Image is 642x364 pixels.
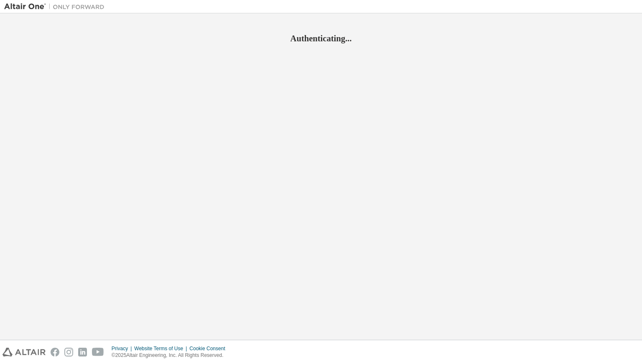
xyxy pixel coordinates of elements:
[92,348,104,356] img: youtube.svg
[189,345,230,352] div: Cookie Consent
[4,33,638,44] h2: Authenticating...
[134,345,189,352] div: Website Terms of Use
[64,348,73,356] img: instagram.svg
[78,348,87,356] img: linkedin.svg
[51,348,59,356] img: facebook.svg
[4,3,109,11] img: Altair One
[112,352,230,359] p: © 2025 Altair Engineering, Inc. All Rights Reserved.
[112,345,134,352] div: Privacy
[3,348,46,356] img: altair_logo.svg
